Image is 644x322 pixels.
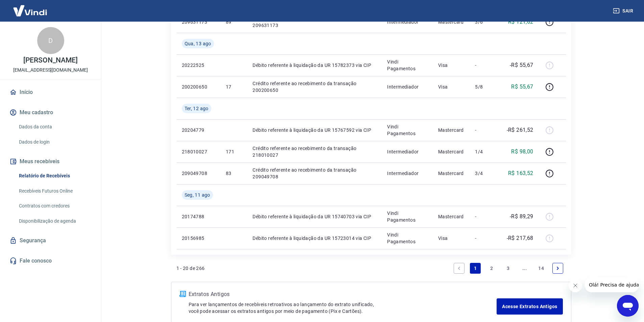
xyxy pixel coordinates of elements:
[180,291,186,297] img: ícone
[475,235,495,242] p: -
[510,61,533,69] p: -R$ 55,67
[387,83,427,90] p: Intermediador
[16,135,93,149] a: Dados de login
[182,83,215,90] p: 200200650
[16,199,93,213] a: Contratos com credores
[387,170,427,177] p: Intermediador
[438,19,464,25] p: Mastercard
[185,105,209,112] span: Ter, 12 ago
[387,210,427,223] p: Vindi Pagamentos
[182,213,215,220] p: 20174788
[475,148,495,155] p: 1/4
[519,263,530,274] a: Jump forward
[470,263,481,274] a: Page 1 is your current page
[508,169,533,177] p: R$ 163,52
[387,123,427,137] p: Vindi Pagamentos
[4,5,57,10] span: Olá! Precisa de ajuda?
[253,167,376,180] p: Crédito referente ao recebimento da transação 209049708
[438,170,464,177] p: Mastercard
[569,279,582,292] iframe: Fechar mensagem
[438,62,464,69] p: Visa
[475,62,495,69] p: -
[510,213,533,221] p: -R$ 89,29
[16,184,93,198] a: Recebíveis Futuros Online
[475,83,495,90] p: 5/8
[617,295,639,317] iframe: Botão para abrir a janela de mensagens
[226,170,242,177] p: 83
[253,235,376,242] p: Débito referente à liquidação da UR 15723014 via CIP
[16,169,93,183] a: Relatório de Recebíveis
[387,148,427,155] p: Intermediador
[8,154,93,169] button: Meus recebíveis
[253,15,376,29] p: Crédito referente ao recebimento da transação 209631173
[475,170,495,177] p: 3/4
[438,83,464,90] p: Visa
[182,127,215,133] p: 20204779
[475,127,495,133] p: -
[189,290,497,298] p: Extratos Antigos
[253,145,376,158] p: Crédito referente ao recebimento da transação 218010027
[8,85,93,100] a: Início
[226,148,242,155] p: 171
[182,62,215,69] p: 20222525
[37,27,64,54] div: D
[535,263,547,274] a: Page 14
[438,213,464,220] p: Mastercard
[226,83,242,90] p: 17
[176,265,205,272] p: 1 - 20 de 266
[182,148,215,155] p: 218010027
[185,192,210,198] span: Seg, 11 ago
[486,263,497,274] a: Page 2
[8,0,52,21] img: Vindi
[8,105,93,120] button: Meu cadastro
[454,263,464,274] a: Previous page
[438,148,464,155] p: Mastercard
[16,120,93,134] a: Dados da conta
[511,83,533,91] p: R$ 55,67
[253,213,376,220] p: Débito referente à liquidação da UR 15740703 via CIP
[585,277,639,292] iframe: Mensagem da empresa
[507,234,533,242] p: -R$ 217,68
[185,40,211,47] span: Qua, 13 ago
[13,67,88,74] p: [EMAIL_ADDRESS][DOMAIN_NAME]
[451,260,566,276] ul: Pagination
[189,301,497,315] p: Para ver lançamentos de recebíveis retroativos ao lançamento do extrato unificado, você pode aces...
[8,253,93,268] a: Fale conosco
[253,127,376,133] p: Débito referente à liquidação da UR 15767592 via CIP
[253,62,376,69] p: Débito referente à liquidação da UR 15782373 via CIP
[387,58,427,72] p: Vindi Pagamentos
[16,214,93,228] a: Disponibilização de agenda
[612,5,636,17] button: Sair
[387,231,427,245] p: Vindi Pagamentos
[503,263,514,274] a: Page 3
[182,19,215,25] p: 209631173
[507,126,533,134] p: -R$ 261,52
[182,170,215,177] p: 209049708
[508,18,533,26] p: R$ 121,62
[23,57,77,64] p: [PERSON_NAME]
[226,19,242,25] p: 89
[438,127,464,133] p: Mastercard
[552,263,563,274] a: Next page
[253,80,376,94] p: Crédito referente ao recebimento da transação 200200650
[511,148,533,156] p: R$ 98,00
[387,19,427,25] p: Intermediador
[438,235,464,242] p: Visa
[475,19,495,25] p: 3/6
[497,298,563,315] a: Acesse Extratos Antigos
[8,233,93,248] a: Segurança
[475,213,495,220] p: -
[182,235,215,242] p: 20156985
